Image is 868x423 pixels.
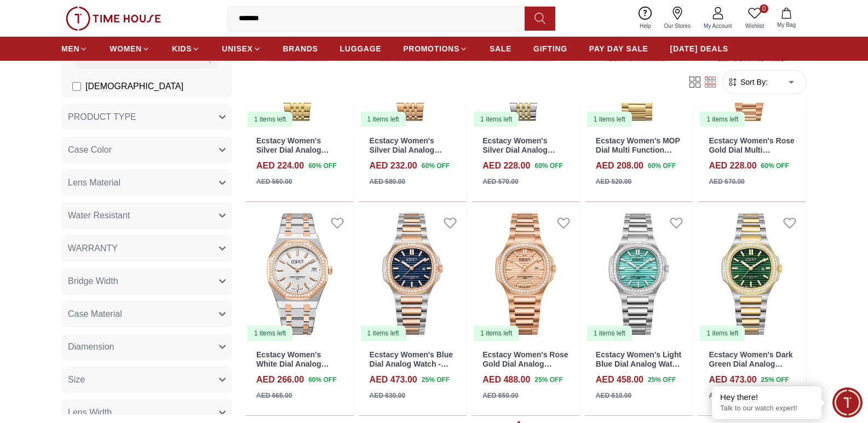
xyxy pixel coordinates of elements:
[533,43,567,54] span: GIFTING
[248,326,292,341] div: 1 items left
[403,43,459,54] span: PROMOTIONS
[245,206,354,341] a: Ecstacy Women's White Dial Analog Watch - E24503-KBKW1 items left
[61,104,232,130] button: PRODUCT TYPE
[635,22,656,30] span: Help
[422,375,450,385] span: 25 % OFF
[698,206,806,341] img: Ecstacy Women's Dark Green Dial Analog Watch - E24505-TBTH
[68,373,85,386] span: Size
[340,39,382,59] a: LUGGAGE
[72,82,81,91] input: [DEMOGRAPHIC_DATA]
[472,206,580,341] img: Ecstacy Women's Rose Gold Dial Analog Watch - E24505-RBKK
[110,39,150,59] a: WOMEN
[172,43,192,54] span: KIDS
[596,159,643,172] h4: AED 208.00
[359,206,467,341] img: Ecstacy Women's Blue Dial Analog Watch - E24505-KBKN
[68,111,136,124] span: PRODUCT TYPE
[589,39,648,59] a: PAY DAY SALE
[308,161,336,171] span: 60 % OFF
[738,77,768,88] span: Sort By:
[68,176,120,189] span: Lens Material
[771,5,802,31] button: My Bag
[61,43,79,54] span: MEN
[741,22,768,30] span: Wishlist
[370,159,417,172] h4: AED 232.00
[68,242,118,255] span: WARRANTY
[283,43,318,54] span: BRANDS
[633,4,658,32] a: Help
[482,373,530,386] h4: AED 488.00
[61,137,232,163] button: Case Color
[773,21,800,29] span: My Bag
[596,373,643,386] h4: AED 458.00
[61,39,88,59] a: MEN
[422,161,450,171] span: 60 % OFF
[534,161,562,171] span: 60 % OFF
[61,170,232,196] button: Lens Material
[760,4,768,13] span: 0
[670,39,728,59] a: [DATE] DEALS
[585,206,693,341] a: Ecstacy Women's Light Blue Dial Analog Watch - E24505-SBSL1 items left
[698,206,806,341] a: Ecstacy Women's Dark Green Dial Analog Watch - E24505-TBTH1 items left
[658,4,697,32] a: Our Stores
[700,326,745,341] div: 1 items left
[472,206,580,341] a: Ecstacy Women's Rose Gold Dial Analog Watch - E24505-RBKK1 items left
[700,112,745,127] div: 1 items left
[256,373,304,386] h4: AED 266.00
[709,373,756,386] h4: AED 473.00
[490,39,511,59] a: SALE
[85,80,183,93] span: [DEMOGRAPHIC_DATA]
[61,235,232,262] button: WARRANTY
[596,391,631,401] div: AED 610.00
[256,391,292,401] div: AED 665.00
[482,159,530,172] h4: AED 228.00
[648,161,676,171] span: 60 % OFF
[172,39,200,59] a: KIDS
[482,136,561,164] a: Ecstacy Women's Silver Dial Analog Watch - E23517-TBTS
[370,350,453,378] a: Ecstacy Women's Blue Dial Analog Watch - E24505-KBKN
[670,43,728,54] span: [DATE] DEALS
[68,275,118,288] span: Bridge Width
[61,334,232,360] button: Diamension
[596,350,681,378] a: Ecstacy Women's Light Blue Dial Analog Watch - E24505-SBSL
[68,143,112,157] span: Case Color
[761,375,789,385] span: 25 % OFF
[596,177,631,187] div: AED 520.00
[596,136,680,164] a: Ecstacy Women's MOP Dial Multi Function Watch - E23613-GBGM
[589,43,648,54] span: PAY DAY SALE
[68,406,112,419] span: Lens Width
[709,350,792,378] a: Ecstacy Women's Dark Green Dial Analog Watch - E24505-TBTH
[359,206,467,341] a: Ecstacy Women's Blue Dial Analog Watch - E24505-KBKN1 items left
[474,112,519,127] div: 1 items left
[61,367,232,393] button: Size
[533,39,567,59] a: GIFTING
[222,39,261,59] a: UNISEX
[68,340,114,354] span: Diamension
[474,326,519,341] div: 1 items left
[256,177,292,187] div: AED 560.00
[222,43,252,54] span: UNISEX
[68,209,130,222] span: Water Resistant
[832,387,863,418] div: Chat Widget
[283,39,318,59] a: BRANDS
[308,375,336,385] span: 60 % OFF
[585,206,693,341] img: Ecstacy Women's Light Blue Dial Analog Watch - E24505-SBSL
[68,308,122,321] span: Case Material
[403,39,468,59] a: PROMOTIONS
[761,161,789,171] span: 60 % OFF
[534,375,562,385] span: 25 % OFF
[248,112,292,127] div: 1 items left
[709,177,744,187] div: AED 570.00
[66,7,161,31] img: ...
[482,350,568,378] a: Ecstacy Women's Rose Gold Dial Analog Watch - E24505-RBKK
[61,202,232,229] button: Water Resistant
[256,350,338,378] a: Ecstacy Women's White Dial Analog Watch - E24503-KBKW
[61,301,232,327] button: Case Material
[61,268,232,294] button: Bridge Width
[361,326,406,341] div: 1 items left
[110,43,142,54] span: WOMEN
[739,4,771,32] a: 0Wishlist
[648,375,676,385] span: 25 % OFF
[482,177,518,187] div: AED 570.00
[256,159,304,172] h4: AED 224.00
[370,136,450,164] a: Ecstacy Women's Silver Dial Analog Watch - E23517-RBKS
